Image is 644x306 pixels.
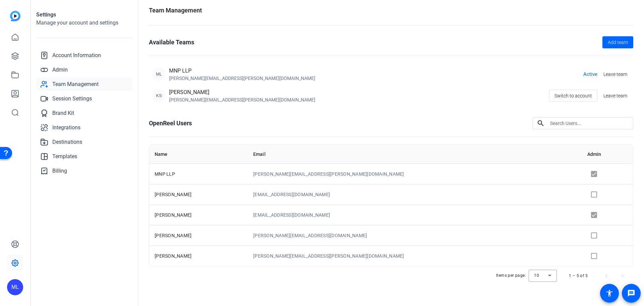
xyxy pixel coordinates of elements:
a: Team Management [36,78,132,91]
a: Integrations [36,121,132,134]
h1: Available Teams [149,38,194,47]
mat-icon: message [627,289,635,297]
span: Session Settings [52,95,92,103]
td: [EMAIL_ADDRESS][DOMAIN_NAME] [248,184,582,205]
span: [PERSON_NAME] [155,253,192,259]
h1: OpenReel Users [149,119,192,128]
span: Billing [52,167,67,175]
td: [EMAIL_ADDRESS][DOMAIN_NAME] [248,205,582,225]
div: 1 – 5 of 5 [569,272,588,279]
span: Admin [52,66,68,74]
h1: Settings [36,11,132,19]
th: Name [149,145,248,164]
div: ML [7,279,23,295]
span: Team Management [52,80,99,88]
span: [PERSON_NAME] [155,233,192,238]
span: MNP LLP [155,171,175,177]
a: Brand Kit [36,106,132,120]
th: Admin [582,145,633,164]
a: Session Settings [36,92,132,105]
td: [PERSON_NAME][EMAIL_ADDRESS][PERSON_NAME][DOMAIN_NAME] [248,246,582,266]
td: [PERSON_NAME][EMAIL_ADDRESS][PERSON_NAME][DOMAIN_NAME] [248,164,582,184]
mat-icon: search [533,119,549,127]
div: MNP LLP [169,67,315,75]
span: Leave team [603,92,627,99]
img: blue-gradient.svg [10,11,20,21]
mat-icon: accessibility [605,289,613,297]
button: Leave team [601,68,630,80]
h1: Team Management [149,6,202,15]
span: Leave team [603,71,627,78]
span: Account Information [52,51,101,59]
input: Search Users... [550,119,628,127]
div: [PERSON_NAME] [169,88,315,96]
span: Add team [608,39,628,46]
span: Destinations [52,138,82,146]
span: [PERSON_NAME] [155,192,192,197]
span: Templates [52,152,77,161]
button: Next page [614,268,631,284]
td: [PERSON_NAME][EMAIL_ADDRESS][DOMAIN_NAME] [248,225,582,246]
button: Add team [602,36,633,48]
button: Switch to account [549,90,597,102]
a: Destinations [36,135,132,149]
div: Items per page: [496,272,526,279]
span: [PERSON_NAME] [155,212,192,218]
div: [PERSON_NAME][EMAIL_ADDRESS][PERSON_NAME][DOMAIN_NAME] [169,96,315,103]
button: Previous page [598,268,614,284]
span: Brand Kit [52,109,74,117]
button: Leave team [601,90,630,102]
div: KS [152,89,166,102]
span: Integrations [52,124,80,132]
a: Templates [36,150,132,163]
a: Admin [36,63,132,77]
a: Account Information [36,49,132,62]
div: [PERSON_NAME][EMAIL_ADDRESS][PERSON_NAME][DOMAIN_NAME] [169,75,315,82]
a: Billing [36,164,132,178]
div: ML [152,68,166,81]
h2: Manage your account and settings [36,19,132,27]
th: Email [248,145,582,164]
span: Switch to account [554,89,592,102]
span: Active [583,71,597,78]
